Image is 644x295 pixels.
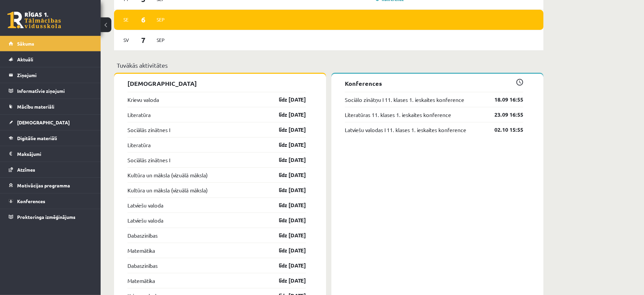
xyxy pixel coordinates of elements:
[127,261,158,270] a: Dabaszinības
[127,79,306,88] p: [DEMOGRAPHIC_DATA]
[9,52,92,67] a: Aktuāli
[267,141,306,149] a: līdz [DATE]
[17,214,75,220] span: Proktoringa izmēģinājums
[17,56,33,62] span: Aktuāli
[345,126,466,134] a: Latviešu valodas I 11. klases 1. ieskaites konference
[119,14,133,25] span: Se
[267,216,306,224] a: līdz [DATE]
[127,141,151,149] a: Literatūra
[9,130,92,146] a: Digitālie materiāli
[17,67,92,83] legend: Ziņojumi
[17,167,35,173] span: Atzīmes
[267,261,306,270] a: līdz [DATE]
[267,126,306,134] a: līdz [DATE]
[127,186,208,194] a: Kultūra un māksla (vizuālā māksla)
[127,126,170,134] a: Sociālās zinātnes I
[9,193,92,209] a: Konferences
[17,182,70,188] span: Motivācijas programma
[345,79,523,88] p: Konferences
[127,171,208,179] a: Kultūra un māksla (vizuālā māksla)
[17,146,92,162] legend: Maksājumi
[17,135,57,141] span: Digitālie materiāli
[127,201,163,209] a: Latviešu valoda
[133,14,154,25] span: 6
[267,201,306,209] a: līdz [DATE]
[133,35,154,46] span: 7
[127,231,158,239] a: Dabaszinības
[127,111,151,119] a: Literatūra
[9,209,92,225] a: Proktoringa izmēģinājums
[17,83,92,99] legend: Informatīvie ziņojumi
[154,35,168,45] span: Sep
[127,156,170,164] a: Sociālās zinātnes I
[267,246,306,254] a: līdz [DATE]
[9,115,92,130] a: [DEMOGRAPHIC_DATA]
[267,231,306,239] a: līdz [DATE]
[267,156,306,164] a: līdz [DATE]
[17,41,34,47] span: Sākums
[267,96,306,104] a: līdz [DATE]
[267,171,306,179] a: līdz [DATE]
[267,277,306,285] a: līdz [DATE]
[127,216,163,224] a: Latviešu valoda
[267,111,306,119] a: līdz [DATE]
[9,99,92,114] a: Mācību materiāli
[9,146,92,162] a: Maksājumi
[17,119,70,125] span: [DEMOGRAPHIC_DATA]
[17,198,45,204] span: Konferences
[127,96,159,104] a: Krievu valoda
[17,104,54,110] span: Mācību materiāli
[9,67,92,83] a: Ziņojumi
[484,126,523,134] a: 02.10 15:55
[484,96,523,104] a: 18.09 16:55
[7,12,61,28] a: Rīgas 1. Tālmācības vidusskola
[345,96,464,104] a: Sociālo zinātņu I 11. klases 1. ieskaites konference
[9,162,92,177] a: Atzīmes
[267,186,306,194] a: līdz [DATE]
[484,111,523,119] a: 23.09 16:55
[119,35,133,45] span: Sv
[9,83,92,99] a: Informatīvie ziņojumi
[154,14,168,25] span: Sep
[127,246,155,254] a: Matemātika
[117,61,541,70] p: Tuvākās aktivitātes
[127,277,155,285] a: Matemātika
[9,36,92,51] a: Sākums
[345,111,451,119] a: Literatūras 11. klases 1. ieskaites konference
[9,178,92,193] a: Motivācijas programma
